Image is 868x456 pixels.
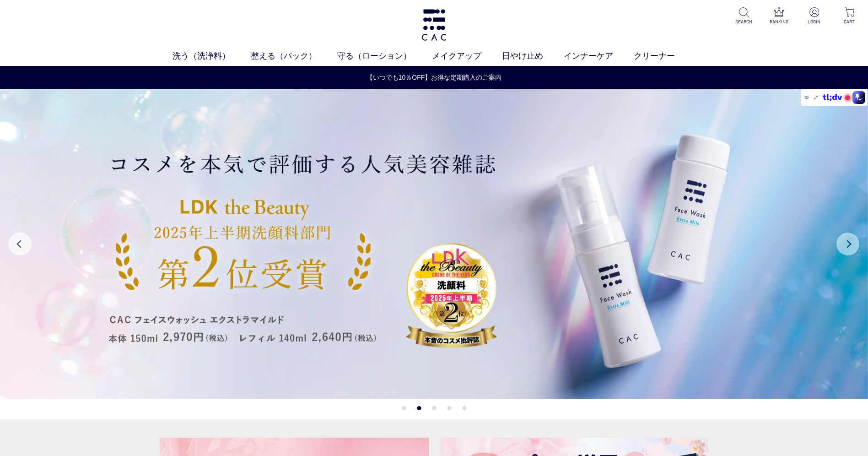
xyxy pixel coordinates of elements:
p: CART [838,18,861,25]
a: SEARCH [733,7,755,25]
button: 4 of 5 [447,406,451,410]
img: logo [420,9,448,41]
a: 整える（パック） [251,50,337,62]
p: LOGIN [803,18,825,25]
button: Previous [9,233,32,255]
a: 洗う（洗浄料） [173,50,251,62]
a: クリーナー [634,50,695,62]
p: SEARCH [733,18,755,25]
p: RANKING [768,18,790,25]
a: RANKING [768,7,790,25]
a: LOGIN [803,7,825,25]
button: 3 of 5 [432,406,436,410]
button: 5 of 5 [462,406,466,410]
a: 【いつでも10％OFF】お得な定期購入のご案内 [0,73,868,82]
a: メイクアップ [432,50,502,62]
a: 守る（ローション） [337,50,432,62]
a: 日やけ止め [502,50,564,62]
a: インナーケア [564,50,634,62]
button: Next [836,233,859,255]
button: 2 of 5 [417,406,421,410]
a: CART [838,7,861,25]
button: 1 of 5 [402,406,406,410]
